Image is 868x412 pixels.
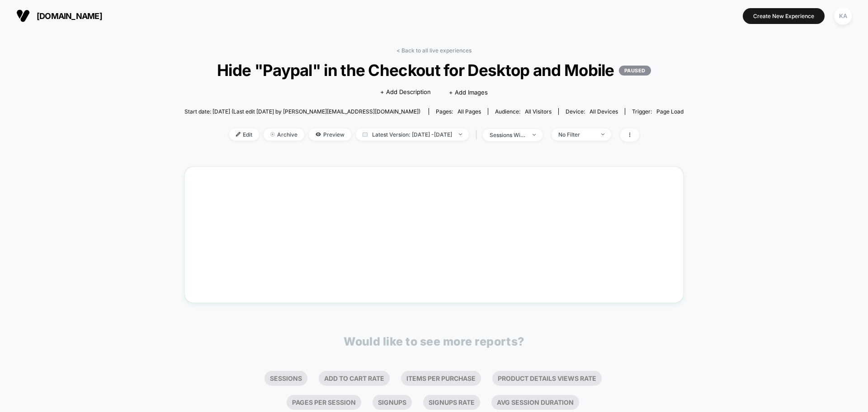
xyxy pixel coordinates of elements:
span: Hide "Paypal" in the Checkout for Desktop and Mobile [209,61,658,80]
img: Visually logo [16,9,30,23]
span: Edit [229,128,259,141]
div: Trigger: [632,108,684,115]
div: Audience: [495,108,552,115]
a: < Back to all live experiences [396,47,472,54]
li: Signups Rate [423,395,480,410]
span: | [473,128,483,142]
div: No Filter [558,131,594,138]
li: Items Per Purchase [401,371,481,386]
li: Avg Session Duration [491,395,579,410]
button: [DOMAIN_NAME] [14,9,105,23]
span: + Add Images [449,89,488,96]
span: All Visitors [525,108,552,115]
button: KA [831,7,854,25]
li: Product Details Views Rate [492,371,602,386]
span: Start date: [DATE] (Last edit [DATE] by [PERSON_NAME][EMAIL_ADDRESS][DOMAIN_NAME]) [184,108,420,115]
img: edit [236,132,241,137]
span: Preview [309,128,351,141]
span: Device: [558,108,625,115]
span: [DOMAIN_NAME] [37,11,102,21]
span: Latest Version: [DATE] - [DATE] [356,128,469,141]
li: Sessions [264,371,307,386]
img: end [601,133,604,135]
span: Page Load [656,108,684,115]
div: KA [834,7,852,25]
img: calendar [363,132,368,137]
div: sessions with impression [490,132,526,138]
span: Archive [264,128,304,141]
span: all pages [458,108,481,115]
p: PAUSED [619,66,651,76]
span: + Add Description [380,88,431,97]
div: Pages: [436,108,481,115]
img: end [459,133,462,135]
li: Signups [373,395,412,410]
li: Add To Cart Rate [319,371,390,386]
img: end [270,132,275,137]
span: all devices [590,108,618,115]
img: end [533,134,536,136]
button: Create New Experience [743,8,825,24]
li: Pages Per Session [287,395,361,410]
p: Would like to see more reports? [344,335,524,348]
